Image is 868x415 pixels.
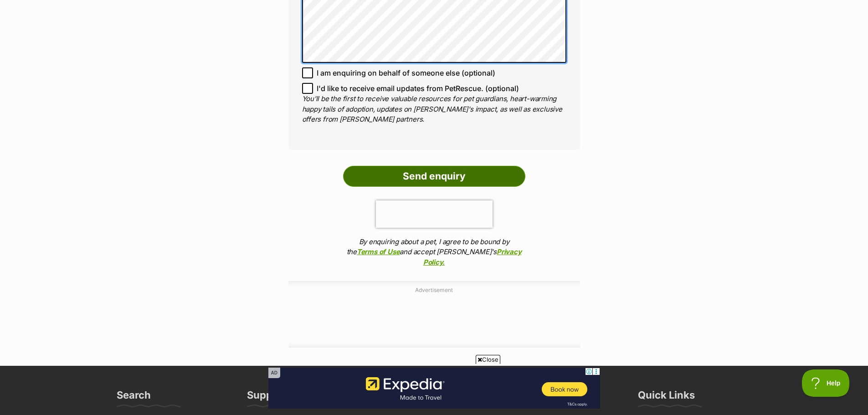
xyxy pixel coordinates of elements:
h3: Support [247,389,287,407]
span: I'd like to receive email updates from PetRescue. (optional) [317,83,519,94]
a: Privacy Policy. [423,247,522,266]
p: By enquiring about a pet, I agree to be bound by the and accept [PERSON_NAME]'s [343,237,525,268]
iframe: reCAPTCHA [376,200,493,228]
h3: Quick Links [638,389,695,407]
div: Advertisement [288,281,580,348]
span: Close [476,355,500,364]
input: Send enquiry [343,166,525,187]
a: Terms of Use [357,247,400,256]
span: AD [268,368,280,378]
iframe: Help Scout Beacon - Open [802,369,850,397]
span: I am enquiring on behalf of someone else (optional) [317,67,495,78]
p: You'll be the first to receive valuable resources for pet guardians, heart-warming happy tails of... [302,94,566,125]
h3: Search [117,389,151,407]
